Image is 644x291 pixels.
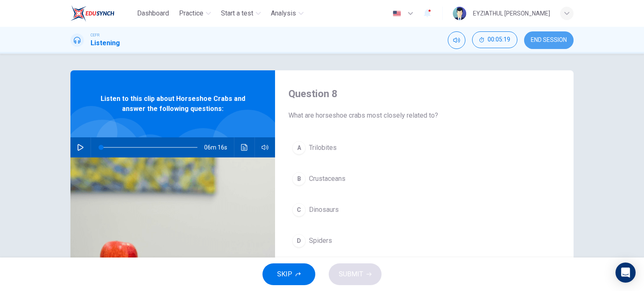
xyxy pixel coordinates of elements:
span: 06m 16s [204,137,234,157]
div: B [292,172,306,185]
button: END SESSION [524,31,574,49]
button: Click to see the audio transcription [238,137,251,157]
span: END SESSION [531,37,567,44]
span: Listen to this clip about Horseshoe Crabs and answer the following questions: [98,94,248,114]
span: Trilobites [309,143,337,153]
h1: Listening [91,38,120,48]
button: Start a test [218,6,264,21]
img: Profile picture [453,7,466,20]
div: A [292,141,306,155]
span: CEFR [91,32,99,38]
button: CDinosaurs [288,199,560,220]
button: BCrustaceans [288,168,560,189]
span: Dashboard [137,8,169,18]
span: SKIP [277,268,292,280]
button: DSpiders [288,230,560,251]
div: C [292,203,306,216]
div: Open Intercom Messenger [615,263,636,283]
button: Practice [176,6,214,21]
span: Analysis [271,8,296,18]
div: Mute [448,31,465,49]
span: What are horseshoe crabs most closely related to? [288,111,560,121]
div: EYZIATHUL [PERSON_NAME] [473,8,550,18]
span: Crustaceans [309,174,345,184]
img: EduSynch logo [70,5,114,22]
h4: Question 8 [288,87,560,100]
span: 00:05:19 [488,36,510,43]
button: Dashboard [134,6,172,21]
span: Spiders [309,236,332,246]
img: en [392,10,402,17]
span: Start a test [221,8,253,18]
div: D [292,234,306,247]
span: Practice [179,8,203,18]
span: Dinosaurs [309,205,339,215]
button: 00:05:19 [472,31,517,48]
div: Hide [472,31,517,49]
a: EduSynch logo [70,5,134,22]
button: ATrilobites [288,137,560,158]
button: Analysis [267,6,307,21]
button: SKIP [262,263,315,285]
